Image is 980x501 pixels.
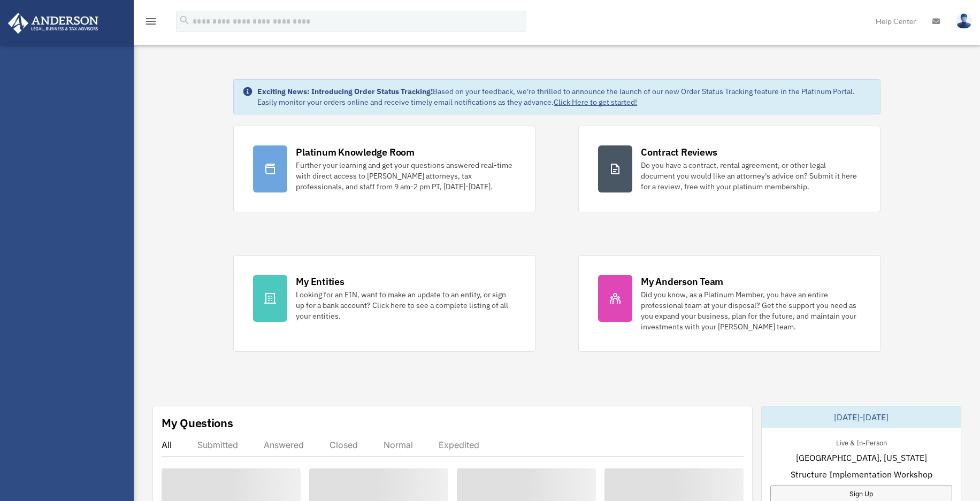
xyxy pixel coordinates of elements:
div: Looking for an EIN, want to make an update to an entity, or sign up for a bank account? Click her... [296,289,516,321]
div: Closed [330,440,358,450]
div: Normal [384,440,413,450]
div: Contract Reviews [641,145,717,159]
div: Answered [264,440,304,450]
div: [DATE]-[DATE] [762,406,961,428]
img: User Pic [956,13,972,29]
div: My Entities [296,275,344,288]
a: Contract Reviews Do you have a contract, rental agreement, or other legal document you would like... [578,126,881,212]
div: My Questions [162,415,233,431]
i: menu [144,15,157,28]
div: Do you have a contract, rental agreement, or other legal document you would like an attorney's ad... [641,160,861,192]
div: My Anderson Team [641,275,723,288]
img: Anderson Advisors Platinum Portal [5,13,102,34]
div: Submitted [197,440,238,450]
a: My Anderson Team Did you know, as a Platinum Member, you have an entire professional team at your... [578,255,881,352]
div: Expedited [439,440,479,450]
i: search [179,14,190,26]
strong: Exciting News: Introducing Order Status Tracking! [257,87,433,96]
div: Based on your feedback, we're thrilled to announce the launch of our new Order Status Tracking fe... [257,86,871,107]
a: Click Here to get started! [554,97,637,107]
span: Structure Implementation Workshop [791,468,932,481]
a: My Entities Looking for an EIN, want to make an update to an entity, or sign up for a bank accoun... [233,255,535,352]
a: Platinum Knowledge Room Further your learning and get your questions answered real-time with dire... [233,126,535,212]
div: Platinum Knowledge Room [296,145,415,159]
span: [GEOGRAPHIC_DATA], [US_STATE] [796,451,927,464]
div: Further your learning and get your questions answered real-time with direct access to [PERSON_NAM... [296,160,516,192]
div: Live & In-Person [828,436,895,448]
div: All [162,440,172,450]
div: Did you know, as a Platinum Member, you have an entire professional team at your disposal? Get th... [641,289,861,332]
a: menu [144,19,157,28]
